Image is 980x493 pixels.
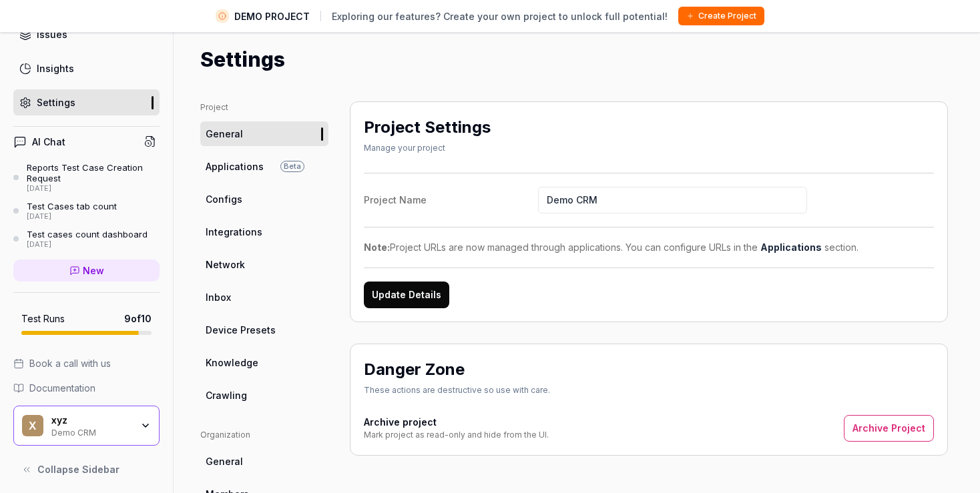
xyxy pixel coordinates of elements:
a: ApplicationsBeta [200,154,328,179]
a: Crawling [200,383,328,408]
a: Test Cases tab count[DATE] [13,201,160,221]
div: Issues [37,27,67,41]
div: Test cases count dashboard [27,229,148,239]
span: Exploring our features? Create your own project to unlock full potential! [332,9,668,23]
div: Manage your project [364,142,491,154]
div: Project Name [364,193,538,207]
strong: Note: [364,241,390,253]
button: Archive Project [844,415,934,442]
span: Device Presets [206,323,276,337]
div: Demo CRM [51,426,132,437]
span: Documentation [29,381,95,395]
a: Documentation [13,381,160,395]
span: Book a call with us [29,356,111,370]
a: Device Presets [200,318,328,342]
span: Inbox [206,290,231,304]
h5: Test Runs [21,313,65,325]
button: Collapse Sidebar [13,456,160,483]
button: Update Details [364,282,449,308]
a: Knowledge [200,350,328,375]
span: Integrations [206,225,262,239]
div: Project URLs are now managed through applications. You can configure URLs in the section. [364,240,934,254]
div: Reports Test Case Creation Request [27,162,160,184]
h2: Danger Zone [364,358,465,382]
span: Applications [206,159,264,173]
div: Mark project as read-only and hide from the UI. [364,429,549,441]
a: Test cases count dashboard[DATE] [13,229,160,249]
input: Project Name [538,187,807,213]
a: Network [200,252,328,277]
h4: Archive project [364,415,549,429]
a: Issues [13,21,160,47]
h4: AI Chat [32,135,65,149]
div: Organization [200,429,328,441]
a: General [200,121,328,146]
span: Configs [206,192,242,206]
div: Settings [37,95,75,109]
span: x [22,415,43,436]
span: New [83,264,104,278]
span: General [206,127,243,141]
span: DEMO PROJECT [234,9,310,23]
button: xxyzDemo CRM [13,406,160,446]
span: Beta [280,161,304,172]
span: Crawling [206,388,247,402]
div: [DATE] [27,184,160,193]
a: General [200,449,328,474]
a: Configs [200,187,328,211]
a: Reports Test Case Creation Request[DATE] [13,162,160,193]
span: Network [206,258,245,272]
a: Insights [13,55,160,81]
span: 9 of 10 [124,312,152,326]
div: Test Cases tab count [27,201,117,211]
a: Applications [760,241,822,253]
a: Inbox [200,285,328,310]
span: Knowledge [206,356,258,370]
span: Collapse Sidebar [37,462,119,476]
div: Project [200,101,328,113]
h1: Settings [200,45,285,75]
div: Insights [37,61,74,75]
a: Integrations [200,219,328,244]
div: [DATE] [27,212,117,221]
span: General [206,454,243,468]
div: xyz [51,414,132,426]
button: Create Project [678,7,764,25]
h2: Project Settings [364,115,491,139]
a: New [13,260,160,282]
a: Book a call with us [13,356,160,370]
a: Settings [13,89,160,115]
div: [DATE] [27,240,148,250]
div: These actions are destructive so use with care. [364,384,550,396]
